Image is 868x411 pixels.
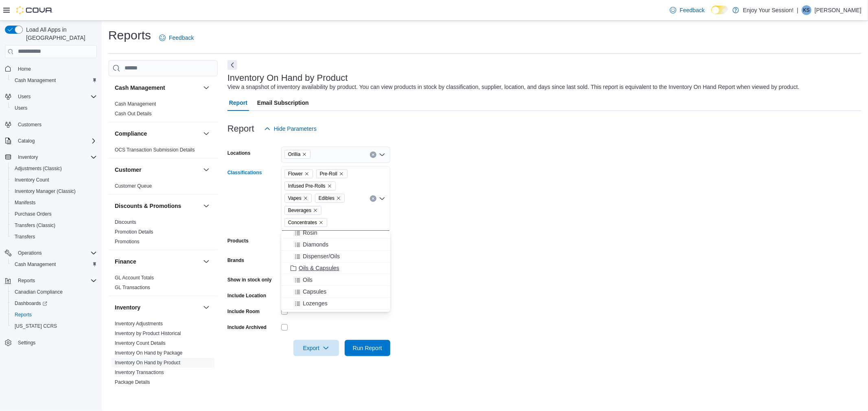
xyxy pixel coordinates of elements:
a: Promotion Details [115,229,153,235]
button: Cash Management [115,84,200,92]
span: Hide Parameters [274,125,317,133]
span: Cash Out Details [115,110,152,117]
span: Vapes [284,194,312,203]
a: Settings [15,338,39,348]
button: Users [15,92,34,102]
span: Transfers (Classic) [15,222,55,229]
span: Reports [15,311,32,318]
span: Dispenser/Oils [303,252,340,260]
span: Edibles [315,194,345,203]
button: Operations [15,248,45,258]
h3: Cash Management [115,84,165,92]
span: Report [229,95,247,111]
span: [US_STATE] CCRS [15,323,57,329]
a: [US_STATE] CCRS [11,321,60,331]
button: Remove Beverages from selection in this group [313,208,318,213]
button: Remove Edibles from selection in this group [336,196,341,201]
button: [US_STATE] CCRS [8,320,100,332]
label: Include Location [227,292,266,299]
button: Inventory [2,151,100,163]
label: Include Archived [227,324,267,331]
label: Products [227,238,249,244]
a: Discounts [115,219,136,225]
a: Purchase Orders [11,209,55,219]
button: Catalog [15,136,38,146]
button: Catalog [2,135,100,147]
button: Reports [2,275,100,286]
span: Cash Management [15,261,56,268]
button: Transfers (Classic) [8,220,100,231]
div: Compliance [108,145,218,158]
a: Home [15,64,34,74]
p: | [797,5,798,15]
span: Washington CCRS [11,321,97,331]
span: Inventory Manager (Classic) [11,186,97,196]
button: Transfers [8,231,100,242]
input: Dark Mode [711,6,728,14]
h3: Discounts & Promotions [115,202,181,210]
div: Finance [108,273,218,296]
button: Finance [201,257,211,266]
span: Inventory Count [11,175,97,185]
button: Compliance [201,129,211,138]
a: Cash Out Details [115,111,152,117]
button: Discounts & Promotions [201,201,211,211]
button: Next [227,60,237,70]
a: Transfers [11,232,38,242]
span: Inventory Count [15,177,49,183]
span: Settings [18,340,35,346]
span: Run Report [353,344,382,352]
span: KS [803,5,810,15]
span: Reports [11,310,97,320]
span: Catalog [18,138,35,144]
span: Diamonds [303,240,328,249]
span: Beverages [284,206,321,215]
div: Kayla Schop [802,5,811,15]
a: Customers [15,120,45,130]
button: Cash Management [8,75,100,86]
span: Adjustments (Classic) [11,164,97,173]
a: GL Transactions [115,285,150,290]
span: Export [298,340,334,356]
button: Remove Pre-Roll from selection in this group [339,171,344,176]
button: Home [2,63,100,75]
button: Rosin [281,227,390,239]
span: Feedback [169,34,194,42]
span: Orillia [284,150,311,159]
a: Inventory by Product Historical [115,331,181,336]
span: Package Details [115,379,150,385]
span: Inventory by Product Historical [115,330,181,337]
a: Dashboards [11,299,50,308]
h3: Inventory On Hand by Product [227,73,348,83]
button: Clear input [370,151,376,158]
button: Purchase Orders [8,208,100,220]
a: Cash Management [11,260,59,269]
span: Purchase Orders [15,211,52,217]
button: Reports [15,276,38,286]
div: Cash Management [108,99,218,122]
button: Sublingual [281,309,390,321]
span: Oils & Capsules [299,264,339,272]
span: Inventory [18,154,38,160]
button: Users [8,102,100,114]
button: Manifests [8,197,100,208]
span: Promotions [115,238,140,245]
a: Inventory Adjustments [115,321,163,327]
button: Open list of options [379,151,385,158]
span: Reports [15,276,97,286]
a: Manifests [11,198,39,208]
span: Feedback [680,6,704,14]
span: Manifests [11,198,97,208]
button: Remove Flower from selection in this group [304,171,309,176]
span: Operations [15,248,97,258]
a: Adjustments (Classic) [11,164,65,173]
label: Include Room [227,308,260,315]
span: Cash Management [11,76,97,85]
p: [PERSON_NAME] [815,5,861,15]
a: OCS Transaction Submission Details [115,147,195,153]
span: Settings [15,337,97,348]
span: Flower [288,170,303,178]
span: Concentrates [288,218,317,227]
